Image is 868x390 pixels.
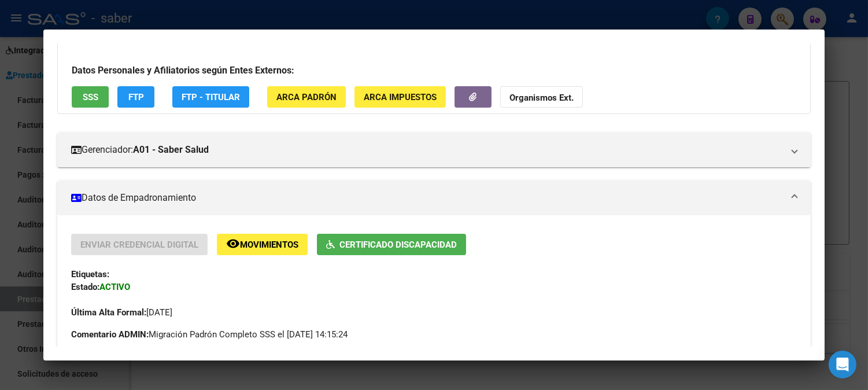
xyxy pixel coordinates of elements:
[182,92,240,102] span: FTP - Titular
[71,328,348,341] span: Migración Padrón Completo SSS el [DATE] 14:15:24
[339,240,457,250] span: Certificado Discapacidad
[71,234,208,255] button: Enviar Credencial Digital
[354,86,446,108] button: ARCA Impuestos
[364,92,437,102] span: ARCA Impuestos
[240,240,298,250] span: Movimientos
[80,240,198,250] span: Enviar Credencial Digital
[71,282,99,292] strong: Estado:
[217,234,308,255] button: Movimientos
[117,86,154,108] button: FTP
[72,86,109,108] button: SSS
[71,307,172,318] span: [DATE]
[128,92,144,102] span: FTP
[267,86,346,108] button: ARCA Padrón
[57,133,811,167] mat-expansion-panel-header: Gerenciador:A01 - Saber Salud
[500,86,583,108] button: Organismos Ext.
[72,64,796,78] h3: Datos Personales y Afiliatorios según Entes Externos:
[172,86,249,108] button: FTP - Titular
[57,181,811,215] mat-expansion-panel-header: Datos de Empadronamiento
[71,143,783,157] mat-panel-title: Gerenciador:
[509,93,574,103] strong: Organismos Ext.
[71,191,783,205] mat-panel-title: Datos de Empadronamiento
[71,329,149,340] strong: Comentario ADMIN:
[71,269,109,279] strong: Etiquetas:
[276,92,337,102] span: ARCA Padrón
[83,92,98,102] span: SSS
[226,237,240,251] mat-icon: remove_red_eye
[829,351,856,378] div: Open Intercom Messenger
[133,143,209,157] strong: A01 - Saber Salud
[317,234,466,255] button: Certificado Discapacidad
[99,282,130,292] strong: ACTIVO
[71,307,146,318] strong: Última Alta Formal:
